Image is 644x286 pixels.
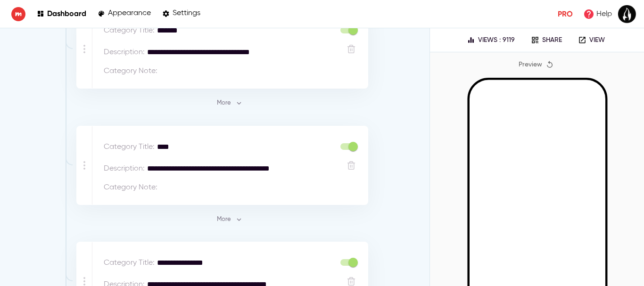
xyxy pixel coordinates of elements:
p: Category Title : [104,257,155,269]
button: Delete [345,43,357,55]
p: Help [596,8,612,20]
button: More [215,212,245,227]
p: Share [542,36,562,44]
a: Help [580,6,615,23]
a: View [571,33,611,47]
button: Views : 9119 [463,33,519,47]
p: Dashboard [47,9,86,18]
p: View [589,36,605,44]
p: Category Note : [104,182,157,193]
img: ACg8ocI__I8E3Scki7wFFCxkNoYWtSzLQ-yvPxwJ-SYFcinghA5yemo=s96-c [618,5,636,24]
p: Description : [104,47,145,58]
button: Delete [345,159,357,172]
p: Description : [104,163,145,174]
p: Category Title : [104,25,155,36]
p: Settings [173,9,200,18]
a: Dashboard [37,8,86,20]
button: More [215,96,245,111]
a: Appearance [98,8,151,20]
p: Category Note : [104,65,157,77]
p: Pro [558,8,573,20]
p: Views : 9119 [478,36,515,44]
span: More [217,98,242,109]
span: More [217,214,242,225]
button: Share [524,33,569,47]
a: Settings [162,8,200,20]
p: Appearance [108,9,151,18]
p: Category Title : [104,141,155,153]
